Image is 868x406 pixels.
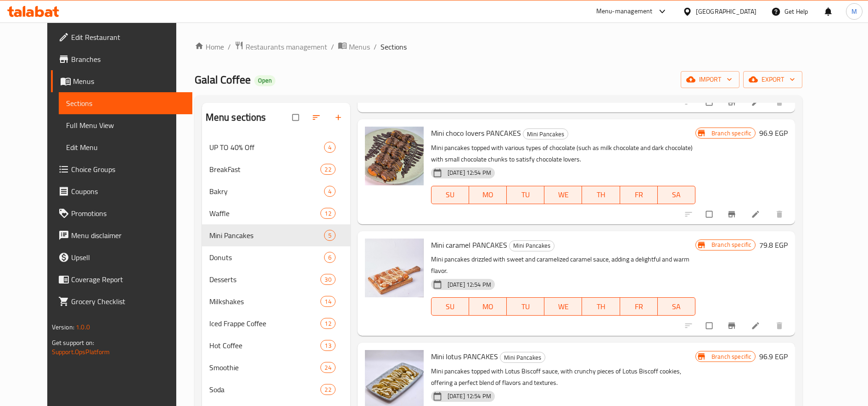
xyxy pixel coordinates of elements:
[195,41,224,52] a: Home
[325,231,335,240] span: 5
[254,77,275,84] span: Open
[209,252,324,263] div: Donuts
[71,230,185,241] span: Menu disclaimer
[209,318,321,329] span: Iced Frappe Coffee
[320,362,335,373] div: items
[51,268,192,290] a: Coverage Report
[206,111,266,124] h2: Menu sections
[700,317,720,334] span: Select to update
[209,340,321,351] span: Hot Coffee
[321,165,335,174] span: 22
[349,41,370,52] span: Menus
[71,208,185,219] span: Promotions
[66,142,185,153] span: Edit Menu
[52,321,74,333] span: Version:
[444,280,495,289] span: [DATE] 12:54 PM
[325,143,335,152] span: 4
[321,385,335,394] span: 22
[751,321,762,330] a: Edit menu item
[769,316,791,336] button: delete
[202,158,350,180] div: BreakFast22
[202,202,350,224] div: Waffle12
[71,296,185,307] span: Grocery Checklist
[743,71,802,88] button: export
[365,127,424,185] img: Mini choco lovers PANCAKES
[851,6,857,17] span: M
[52,346,110,358] a: Support.OpsPlatform
[444,168,495,177] span: [DATE] 12:54 PM
[759,239,788,251] h6: 79.8 EGP
[381,41,407,52] span: Sections
[52,337,94,349] span: Get support on:
[696,6,756,17] div: [GEOGRAPHIC_DATA]
[325,187,335,196] span: 4
[324,142,336,153] div: items
[708,352,755,361] span: Branch specific
[473,188,503,201] span: MO
[700,94,720,111] span: Select to update
[431,126,521,140] span: Mini choco lovers PANCAKES
[209,296,321,307] div: Milkshakes
[586,188,616,201] span: TH
[548,300,578,313] span: WE
[324,252,336,263] div: items
[324,186,336,197] div: items
[209,362,321,373] div: Smoothie
[507,186,544,204] button: TU
[431,186,469,204] button: SU
[469,186,507,204] button: MO
[510,300,541,313] span: TU
[66,120,185,131] span: Full Menu View
[209,230,324,241] span: Mini Pancakes
[544,297,582,316] button: WE
[51,202,192,224] a: Promotions
[325,253,335,262] span: 6
[431,297,469,316] button: SU
[51,158,192,180] a: Choice Groups
[759,127,788,139] h6: 96.9 EGP
[202,136,350,158] div: UP TO 40% Off4
[195,69,251,90] span: Galal Coffee
[209,208,321,219] div: Waffle
[71,186,185,197] span: Coupons
[320,208,335,219] div: items
[320,318,335,329] div: items
[66,98,185,109] span: Sections
[321,297,335,306] span: 14
[228,41,231,52] li: /
[374,41,377,52] li: /
[195,41,803,53] nav: breadcrumb
[444,392,495,400] span: [DATE] 12:54 PM
[59,92,192,114] a: Sections
[254,75,275,86] div: Open
[722,92,744,112] button: Branch-specific-item
[320,274,335,285] div: items
[431,142,695,165] p: Mini pancakes topped with various types of chocolate (such as milk chocolate and dark chocolate) ...
[751,98,762,107] a: Edit menu item
[321,275,335,284] span: 30
[287,109,306,126] span: Select all sections
[209,164,321,175] span: BreakFast
[51,26,192,48] a: Edit Restaurant
[51,180,192,202] a: Coupons
[338,41,370,53] a: Menus
[320,164,335,175] div: items
[722,204,744,224] button: Branch-specific-item
[582,186,620,204] button: TH
[202,224,350,246] div: Mini Pancakes5
[365,239,424,297] img: Mini caramel PANCAKES
[202,290,350,312] div: Milkshakes14
[751,210,762,219] a: Edit menu item
[71,274,185,285] span: Coverage Report
[431,366,695,389] p: Mini pancakes topped with Lotus Biscoff sauce, with crunchy pieces of Lotus Biscoff cookies, offe...
[71,164,185,175] span: Choice Groups
[510,188,541,201] span: TU
[209,274,321,285] span: Desserts
[209,384,321,395] div: Soda
[431,238,507,252] span: Mini caramel PANCAKES
[700,206,720,223] span: Select to update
